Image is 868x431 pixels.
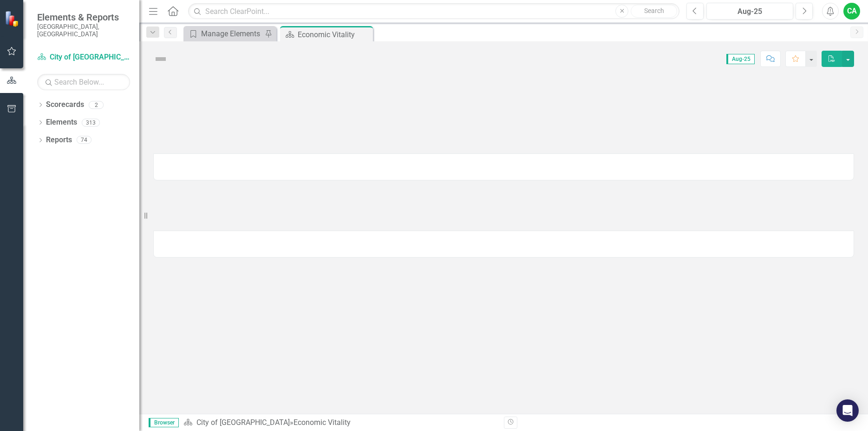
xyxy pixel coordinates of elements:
[843,3,860,20] button: CA
[46,99,84,110] a: Scorecards
[37,52,130,63] a: City of [GEOGRAPHIC_DATA]
[186,28,262,40] a: Manage Elements
[710,6,790,17] div: Aug-25
[89,101,104,109] div: 2
[188,3,679,20] input: Search ClearPoint...
[201,28,262,40] div: Manage Elements
[294,418,351,427] div: Economic Vitality
[153,52,168,66] img: Not Defined
[37,74,130,90] input: Search Below...
[46,117,77,128] a: Elements
[77,136,91,144] div: 74
[644,7,664,14] span: Search
[183,418,497,428] div: »
[298,29,371,40] div: Economic Vitality
[836,399,859,422] div: Open Intercom Messenger
[46,135,72,146] a: Reports
[196,418,290,427] a: City of [GEOGRAPHIC_DATA]
[5,11,21,27] img: ClearPoint Strategy
[631,5,677,18] button: Search
[706,3,793,20] button: Aug-25
[726,54,755,64] span: Aug-25
[37,23,130,38] small: [GEOGRAPHIC_DATA], [GEOGRAPHIC_DATA]
[82,119,100,126] div: 313
[37,12,130,23] span: Elements & Reports
[149,418,179,427] span: Browser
